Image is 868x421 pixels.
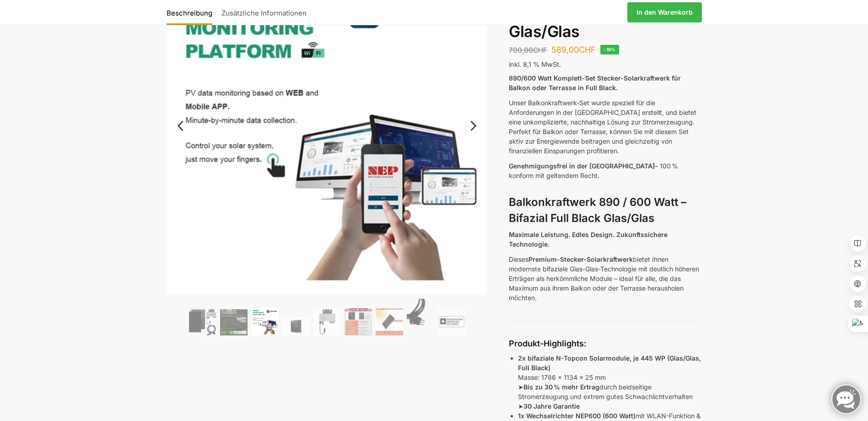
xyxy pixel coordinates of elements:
strong: 2x bifaziale N-Topcon Solarmodule, je 445 WP (Glas/Glas, Full Black) [518,354,701,372]
p: Masse: 1786 x 1134 x 25 mm ➤ durch beidseitige Stromerzeugung und extrem gutes Schwachlichtverhal... [518,353,701,411]
a: In den Warenkorb [627,2,702,22]
img: Balkonkraftwerk 890/600 Watt bificial Glas/Glas – Bild 9 [438,308,465,335]
img: Anschlusskabel-3meter_schweizer-stecker [407,299,434,335]
img: Bificial im Vergleich zu billig Modulen [345,308,372,335]
a: Beschreibung [167,1,217,23]
strong: Premium-Stecker-Solarkraftwerk [528,255,633,263]
p: Unser Balkonkraftwerk-Set wurde speziell für die Anforderungen in der [GEOGRAPHIC_DATA] erstellt,... [509,98,701,156]
bdi: 700,00 [509,46,547,54]
span: CHF [533,46,547,54]
strong: Balkonkraftwerk 890 / 600 Watt – Bifazial Full Black Glas/Glas [509,195,686,225]
img: Maysun [282,317,310,335]
strong: 890/600 Watt Komplett-Set Stecker-Solarkraftwerk für Balkon oder Terrasse in Full Black. [509,74,681,92]
strong: Produkt-Highlights: [509,339,587,348]
strong: 30 Jahre Garantie [523,402,580,410]
strong: 1x Wechselrichter NEP600 (600 Watt) [518,412,636,420]
img: Bificiales Hochleistungsmodul [189,308,216,335]
strong: Bis zu 30 % mehr Ertrag [523,383,599,391]
img: Balkonkraftwerk 890/600 Watt bificial Glas/Glas – Bild 5 [313,308,341,335]
img: Bificial 30 % mehr Leistung [376,308,403,335]
img: Balkonkraftwerk 890/600 Watt bificial Glas/Glas – Bild 3 [251,308,279,335]
a: Zusätzliche Informationen [217,1,311,23]
img: Balkonkraftwerk 890/600 Watt bificial Glas/Glas – Bild 2 [220,309,248,335]
strong: Maximale Leistung. Edles Design. Zukunftssichere Technologie. [509,231,668,248]
bdi: 589,00 [551,45,596,54]
span: CHF [579,45,596,54]
p: Dieses bietet Ihnen modernste bifaziale Glas-Glas-Technologie mit deutlich höheren Erträgen als h... [509,254,701,302]
span: – 100 % konform mit geltendem Recht. [509,162,678,179]
span: -16% [600,45,619,54]
span: Genehmigungsfrei in der [GEOGRAPHIC_DATA] [509,162,655,170]
span: inkl. 8,1 % MwSt. [509,60,561,68]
